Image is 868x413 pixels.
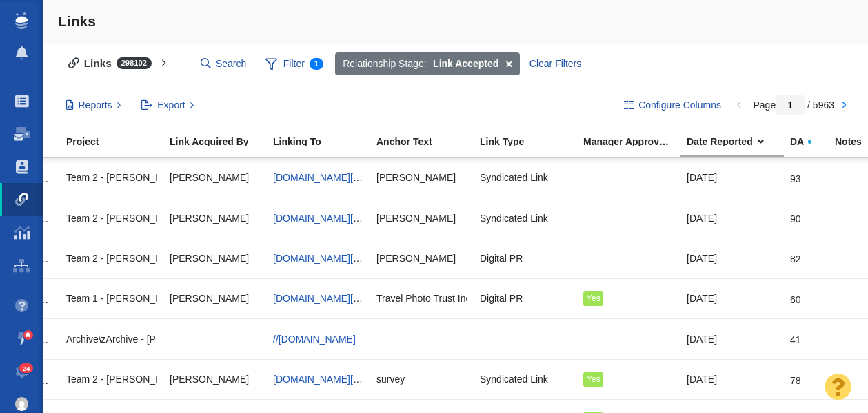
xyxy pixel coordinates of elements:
[163,359,267,399] td: Taylor Tomita
[687,324,778,354] div: [DATE]
[480,171,548,184] span: Syndicated Link
[616,94,729,117] button: Configure Columns
[687,365,778,394] div: [DATE]
[66,324,157,354] div: Archive\zArchive - [PERSON_NAME]\[PERSON_NAME] - [US_STATE][GEOGRAPHIC_DATA] HPU\[PERSON_NAME] - ...
[376,365,467,394] div: survey
[376,163,467,193] div: [PERSON_NAME]
[58,94,129,117] button: Reports
[376,137,478,148] a: Anchor Text
[687,137,789,146] div: Date Reported
[66,137,168,146] div: Project
[19,363,34,374] span: 24
[134,94,202,117] button: Export
[474,158,577,198] td: Syndicated Link
[790,137,804,146] span: DA
[66,365,157,394] div: Team 2 - [PERSON_NAME] | [PERSON_NAME] | [PERSON_NAME]\The Storage Center\The Storage Center - Di...
[687,163,778,193] div: [DATE]
[687,243,778,273] div: [DATE]
[474,278,577,318] td: Digital PR
[170,212,249,224] span: [PERSON_NAME]
[753,99,834,111] span: Page / 5963
[58,13,96,29] span: Links
[273,213,375,224] a: [DOMAIN_NAME][URL]
[66,203,157,233] div: Team 2 - [PERSON_NAME] | [PERSON_NAME] | [PERSON_NAME]\[PERSON_NAME]\[PERSON_NAME] - Digital PR -...
[474,198,577,238] td: Syndicated Link
[15,12,28,29] img: buzzstream_logo_iconsimple.png
[586,294,600,303] span: Yes
[376,243,467,273] div: [PERSON_NAME]
[170,252,249,265] span: [PERSON_NAME]
[583,137,685,146] div: Manager Approved Link?
[66,243,157,273] div: Team 2 - [PERSON_NAME] | [PERSON_NAME] | [PERSON_NAME]\[PERSON_NAME]\[PERSON_NAME] - Digital PR -...
[79,98,112,113] span: Reports
[433,57,498,71] strong: Link Accepted
[170,137,272,148] a: Link Acquired By
[687,137,789,148] a: Date Reported
[521,52,589,76] div: Clear Filters
[66,284,157,314] div: Team 1 - [PERSON_NAME] | [PERSON_NAME] | [PERSON_NAME]\Veracity (FLIP & Canopy)\Full Frame Insura...
[376,284,467,314] div: Travel Photo Trust Index from Full Frame Insurance
[310,58,323,70] span: 1
[577,359,680,399] td: Yes
[480,252,523,265] span: Digital PR
[376,137,478,146] div: Anchor Text
[687,284,778,314] div: [DATE]
[790,137,834,148] a: DA
[480,137,582,148] a: Link Type
[163,278,267,318] td: Jim Miller
[790,284,801,306] div: 60
[273,253,375,264] a: [DOMAIN_NAME][URL]
[474,359,577,399] td: Syndicated Link
[273,334,356,345] a: //[DOMAIN_NAME]
[583,137,685,148] a: Manager Approved Link?
[195,52,253,76] input: Search
[480,137,582,146] div: Link Type
[273,172,375,183] a: [DOMAIN_NAME][URL]
[480,212,548,224] span: Syndicated Link
[170,171,249,184] span: [PERSON_NAME]
[170,373,249,385] span: [PERSON_NAME]
[577,278,680,318] td: Yes
[790,243,801,265] div: 82
[163,158,267,198] td: Taylor Tomita
[687,203,778,233] div: [DATE]
[273,137,375,146] div: Linking To
[66,163,157,193] div: Team 2 - [PERSON_NAME] | [PERSON_NAME] | [PERSON_NAME]\[PERSON_NAME]\[PERSON_NAME] - Digital PR -...
[163,238,267,278] td: Taylor Tomita
[273,137,375,148] a: Linking To
[343,57,426,71] span: Relationship Stage:
[376,203,467,233] div: [PERSON_NAME]
[163,198,267,238] td: Taylor Tomita
[273,293,375,304] a: [DOMAIN_NAME][URL]
[157,98,185,113] span: Export
[170,137,272,146] div: Link Acquired By
[586,374,600,384] span: Yes
[790,163,801,185] div: 93
[480,292,523,305] span: Digital PR
[170,292,249,305] span: [PERSON_NAME]
[790,203,801,225] div: 90
[790,324,801,346] div: 41
[273,374,375,385] a: [DOMAIN_NAME][URL]
[638,98,721,113] span: Configure Columns
[480,373,548,385] span: Syndicated Link
[15,397,29,411] img: 4d4450a2c5952a6e56f006464818e682
[474,238,577,278] td: Digital PR
[790,365,801,387] div: 78
[258,51,331,77] span: Filter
